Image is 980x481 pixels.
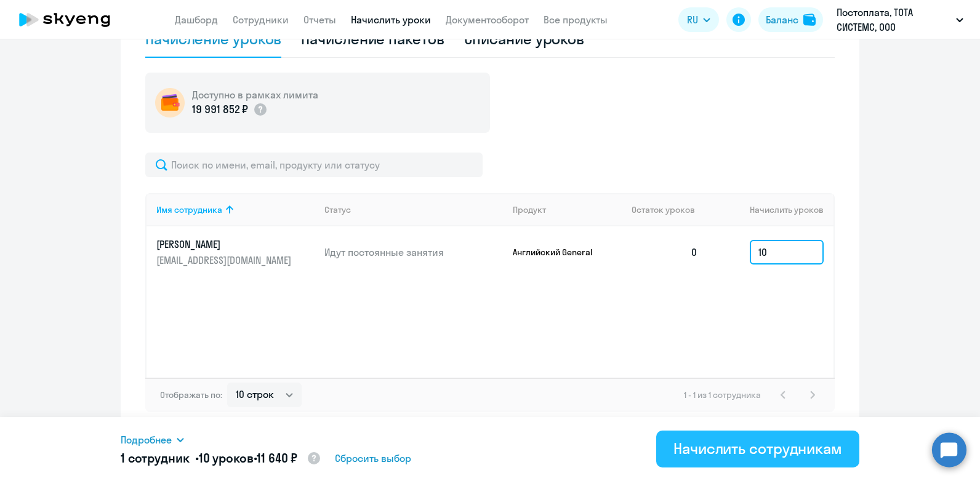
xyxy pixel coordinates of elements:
[758,7,823,32] button: Балансbalance
[257,450,297,466] span: 11 640 ₽
[656,431,859,467] button: Начислить сотрудникам
[513,204,622,215] div: Продукт
[335,451,411,466] span: Сбросить выбор
[687,12,698,27] span: RU
[684,389,761,400] span: 1 - 1 из 1 сотрудника
[513,247,605,258] p: Английский General
[192,101,248,117] p: 19 991 852 ₽
[199,450,254,466] span: 10 уроков
[175,14,218,26] a: Дашборд
[303,14,336,26] a: Отчеты
[632,204,708,215] div: Остаток уроков
[622,226,708,278] td: 0
[160,389,222,400] span: Отображать по:
[803,14,816,26] img: balance
[766,12,798,27] div: Баланс
[632,204,695,215] span: Остаток уроков
[324,204,503,215] div: Статус
[678,7,719,32] button: RU
[156,237,294,251] p: [PERSON_NAME]
[673,439,842,458] div: Начислить сотрудникам
[156,204,222,215] div: Имя сотрудника
[192,88,318,101] h5: Доступно в рамках лимита
[233,14,289,26] a: Сотрудники
[324,204,351,215] div: Статус
[121,450,321,468] h5: 1 сотрудник • •
[351,14,431,26] a: Начислить уроки
[513,204,546,215] div: Продукт
[708,193,833,226] th: Начислить уроков
[830,5,970,34] button: Постоплата, ТОТА СИСТЕМС, ООО
[156,253,294,267] p: [EMAIL_ADDRESS][DOMAIN_NAME]
[156,204,315,215] div: Имя сотрудника
[544,14,608,26] a: Все продукты
[121,432,172,447] span: Подробнее
[156,237,315,267] a: [PERSON_NAME][EMAIL_ADDRESS][DOMAIN_NAME]
[446,14,529,26] a: Документооборот
[837,5,951,34] p: Постоплата, ТОТА СИСТЕМС, ООО
[155,88,185,117] img: wallet-circle.png
[324,245,503,259] p: Идут постоянные занятия
[145,153,483,177] input: Поиск по имени, email, продукту или статусу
